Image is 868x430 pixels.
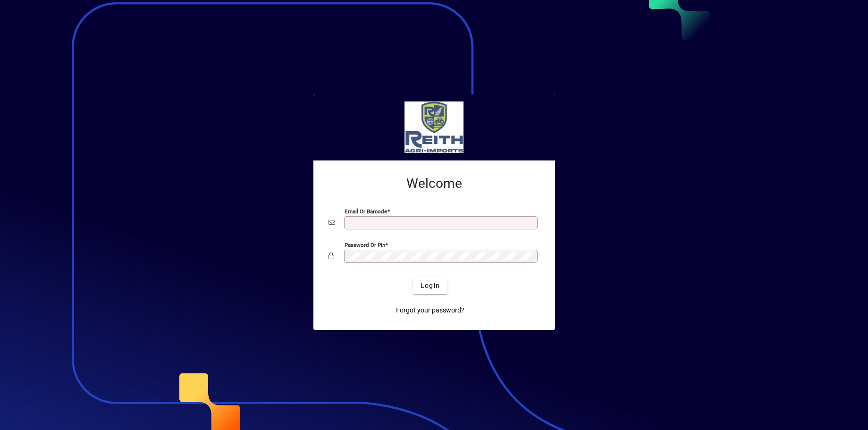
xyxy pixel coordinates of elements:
mat-label: Email or Barcode [345,208,387,215]
mat-label: Password or Pin [345,242,385,248]
h2: Welcome [329,176,540,192]
button: Login [413,277,447,294]
span: Login [421,281,440,291]
a: Forgot your password? [392,302,468,319]
span: Forgot your password? [396,305,464,315]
